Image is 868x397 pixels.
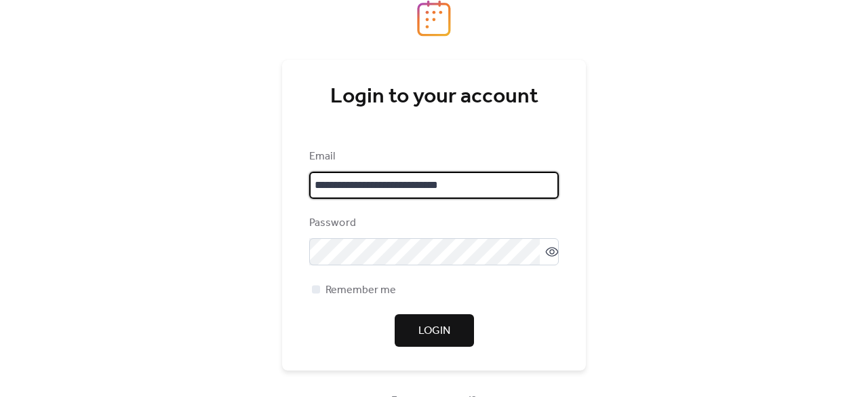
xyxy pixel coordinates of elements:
span: Remember me [325,282,396,299]
span: Login [418,323,450,339]
button: Login [395,314,474,347]
div: Password [309,215,556,231]
div: Email [309,149,556,165]
div: Login to your account [309,83,559,111]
